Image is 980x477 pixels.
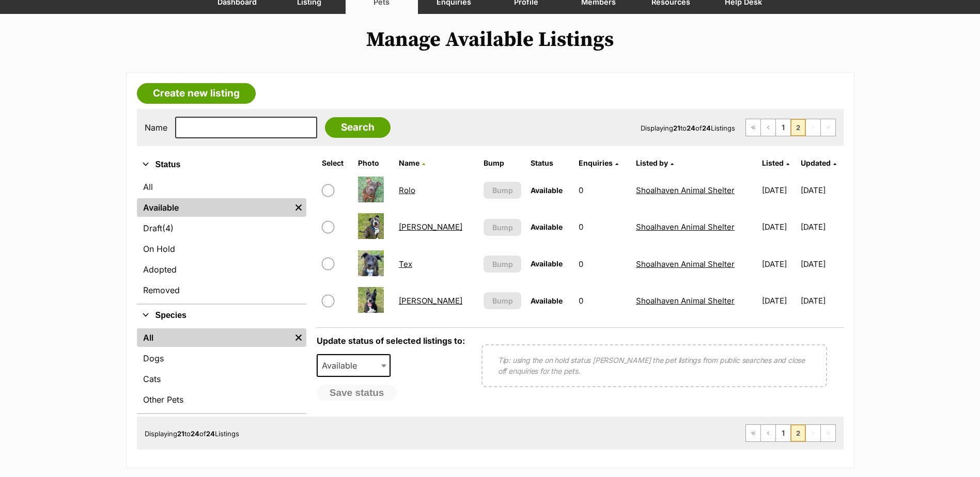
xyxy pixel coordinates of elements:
th: Photo [354,155,394,171]
a: Rolo [399,185,415,195]
span: (4) [162,222,174,234]
a: Dogs [137,349,306,368]
a: Removed [137,281,306,299]
a: Cats [137,370,306,388]
span: Available [531,186,563,195]
p: Tip: using the on hold status [PERSON_NAME] the pet listings from public searches and close off e... [498,355,811,376]
span: Bump [492,295,513,306]
span: Listed [762,158,784,167]
span: Last page [821,425,835,441]
span: Bump [492,259,513,269]
span: Available [531,222,563,231]
span: Next page [806,425,820,441]
a: First page [746,425,760,441]
input: Search [325,117,391,138]
span: Available [531,259,563,268]
span: Displaying to of Listings [145,430,239,438]
a: Shoalhaven Animal Shelter [636,296,735,306]
label: Name [145,123,167,132]
span: Page 2 [791,425,805,441]
strong: 24 [191,430,199,438]
td: [DATE] [758,283,800,319]
nav: Pagination [745,119,836,136]
button: Save status [317,385,397,401]
a: All [137,328,291,347]
div: Species [137,326,306,413]
div: Status [137,176,306,304]
a: Other Pets [137,390,306,409]
span: Available [318,358,367,373]
th: Bump [479,155,525,171]
a: Remove filter [291,328,306,347]
strong: 24 [687,124,695,132]
button: Bump [484,219,521,236]
a: First page [746,119,760,136]
th: Status [526,155,573,171]
a: Shoalhaven Animal Shelter [636,222,735,232]
span: Bump [492,185,513,196]
td: [DATE] [758,172,800,208]
button: Status [137,158,306,171]
button: Bump [484,182,521,199]
button: Species [137,309,306,322]
td: [DATE] [758,246,800,282]
td: 0 [574,172,631,208]
a: Updated [801,158,836,167]
strong: 24 [702,124,711,132]
label: Update status of selected listings to: [317,336,465,346]
strong: 24 [206,430,215,438]
a: Remove filter [291,198,306,217]
a: Page 1 [776,119,790,136]
span: Displaying to of Listings [641,124,735,132]
nav: Pagination [745,424,836,442]
span: Last page [821,119,835,136]
a: Previous page [761,119,775,136]
span: Available [531,296,563,305]
a: Previous page [761,425,775,441]
a: Draft [137,219,306,237]
a: Create new listing [137,83,256,104]
span: Listed by [636,158,668,167]
strong: 21 [673,124,680,132]
a: Listed [762,158,789,167]
a: Name [399,158,425,167]
span: Name [399,158,419,167]
span: Next page [806,119,820,136]
strong: 21 [177,430,184,438]
a: [PERSON_NAME] [399,222,462,232]
a: Enquiries [579,158,618,167]
td: [DATE] [801,283,843,319]
a: Page 1 [776,425,790,441]
td: [DATE] [801,246,843,282]
td: 0 [574,246,631,282]
a: Adopted [137,260,306,279]
a: Tex [399,259,412,269]
a: On Hold [137,240,306,258]
td: 0 [574,209,631,245]
span: translation missing: en.admin.listings.index.attributes.enquiries [579,158,613,167]
span: Available [317,354,391,377]
td: [DATE] [801,172,843,208]
td: 0 [574,283,631,319]
span: Updated [801,158,831,167]
th: Select [318,155,353,171]
span: Bump [492,222,513,233]
a: Listed by [636,158,674,167]
a: [PERSON_NAME] [399,296,462,306]
a: All [137,178,306,196]
td: [DATE] [758,209,800,245]
span: Page 2 [791,119,805,136]
button: Bump [484,256,521,273]
a: Available [137,198,291,217]
button: Bump [484,292,521,309]
a: Shoalhaven Animal Shelter [636,185,735,195]
td: [DATE] [801,209,843,245]
a: Shoalhaven Animal Shelter [636,259,735,269]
